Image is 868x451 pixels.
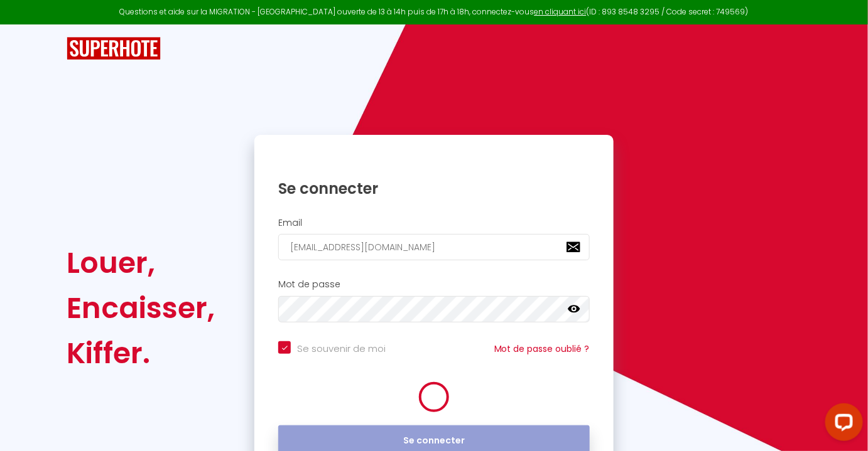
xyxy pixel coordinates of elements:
input: Ton Email [278,234,590,260]
a: en cliquant ici [534,6,587,17]
div: Kiffer. [67,331,215,376]
h2: Mot de passe [278,279,590,290]
div: Louer, [67,240,215,285]
iframe: LiveChat chat widget [815,398,868,451]
div: Encaisser, [67,285,215,331]
h2: Email [278,218,590,228]
img: SuperHote logo [67,37,161,60]
h1: Se connecter [278,179,590,198]
a: Mot de passe oublié ? [494,342,590,355]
